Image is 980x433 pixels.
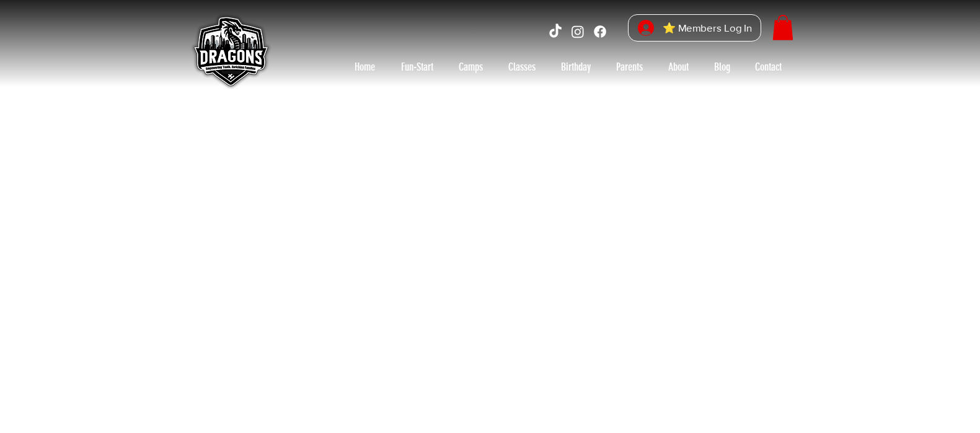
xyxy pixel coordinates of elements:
[446,57,496,77] a: Camps
[658,19,756,38] span: ⭐ Members Log In
[388,57,446,77] a: Fun-Start
[496,57,549,77] a: Classes
[629,15,761,42] button: ⭐ Members Log In
[353,113,614,166] span: Booking Schedule
[198,301,780,302] div: Slideshow
[348,57,381,77] p: Home
[342,57,795,77] nav: Site
[656,57,702,77] a: About
[342,57,388,77] a: Home
[187,9,273,96] img: Skate Dragons logo with the slogan 'Empowering Youth, Enriching Families' in Singapore.
[708,57,736,77] p: Blog
[547,24,608,40] ul: Social Bar
[502,57,542,77] p: Classes
[604,57,656,77] a: Parents
[555,57,597,77] p: Birthday
[549,57,604,77] a: Birthday
[662,57,695,77] p: About
[610,57,649,77] p: Parents
[702,57,743,77] a: Blog
[743,57,795,77] a: Contact
[395,57,439,77] p: Fun-Start
[452,57,489,77] p: Camps
[749,57,788,77] p: Contact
